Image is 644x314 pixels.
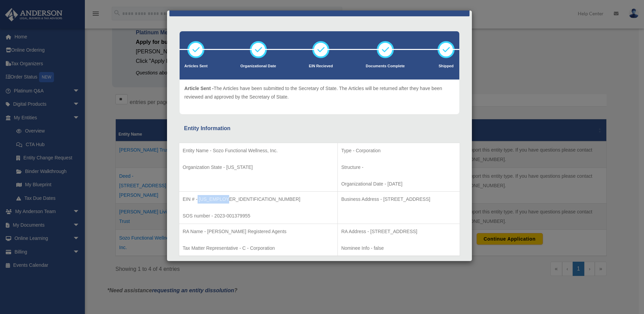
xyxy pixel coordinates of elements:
[183,212,334,220] p: SOS number - 2023-001379955
[183,146,334,155] p: Entity Name - Sozo Functional Wellness, Inc.
[341,244,456,252] p: Nominee Info - false
[184,124,455,133] div: Entity Information
[240,63,276,70] p: Organizational Date
[341,227,456,236] p: RA Address - [STREET_ADDRESS]
[184,86,214,91] span: Article Sent -
[366,63,405,70] p: Documents Complete
[183,163,334,172] p: Organization State - [US_STATE]
[438,63,455,70] p: Shipped
[309,63,333,70] p: EIN Recieved
[341,195,456,204] p: Business Address - [STREET_ADDRESS]
[183,195,334,204] p: EIN # - [US_EMPLOYER_IDENTIFICATION_NUMBER]
[341,180,456,188] p: Organizational Date - [DATE]
[341,163,456,172] p: Structure -
[184,84,455,101] p: The Articles have been submitted to the Secretary of State. The Articles will be returned after t...
[341,146,456,155] p: Type - Corporation
[184,63,207,70] p: Articles Sent
[183,244,334,252] p: Tax Matter Representative - C - Corporation
[183,227,334,236] p: RA Name - [PERSON_NAME] Registered Agents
